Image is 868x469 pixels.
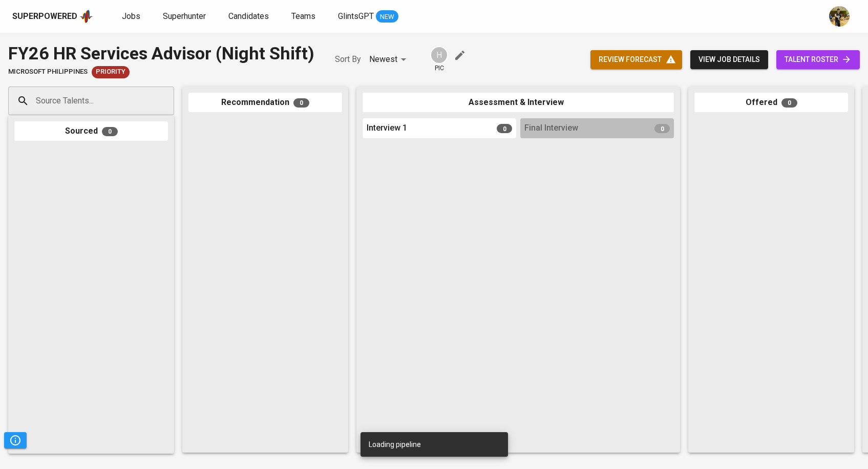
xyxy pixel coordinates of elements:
a: talent roster [776,50,860,69]
a: Superpoweredapp logo [12,9,93,24]
div: Offered [694,93,848,113]
span: 0 [497,124,512,133]
span: 0 [654,124,670,133]
span: talent roster [785,53,852,66]
button: view job details [690,50,768,69]
button: Pipeline Triggers [4,432,27,449]
a: GlintsGPT NEW [338,10,398,23]
div: New Job received from Demand Team [92,66,130,78]
span: Microsoft Philippines [8,67,88,77]
div: pic [430,46,448,73]
a: Superhunter [163,10,208,23]
a: Teams [291,10,317,23]
p: Newest [369,53,397,66]
img: app logo [79,9,93,24]
div: Recommendation [188,93,342,113]
p: Sort By [335,53,361,66]
div: Superpowered [12,11,77,23]
span: view job details [698,53,760,66]
div: Newest [369,50,410,69]
button: review forecast [590,50,682,69]
div: Loading pipeline [369,435,421,454]
span: Superhunter [163,11,206,21]
a: Candidates [228,10,271,23]
span: Priority [92,67,130,77]
span: Final Interview [524,122,578,134]
span: NEW [376,12,398,22]
a: Jobs [122,10,142,23]
div: Assessment & Interview [363,93,674,113]
span: 0 [781,98,797,108]
span: Teams [291,11,315,21]
img: yongcheng@glints.com [829,6,850,27]
span: review forecast [599,53,674,66]
span: GlintsGPT [338,11,374,21]
span: Candidates [228,11,269,21]
div: FY26 HR Services Advisor (Night Shift) [8,41,314,66]
span: 0 [293,98,309,108]
div: H [430,46,448,64]
span: 0 [102,127,118,136]
span: Interview 1 [367,122,407,134]
button: Open [168,100,171,102]
span: Jobs [122,11,140,21]
div: Sourced [14,121,168,141]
